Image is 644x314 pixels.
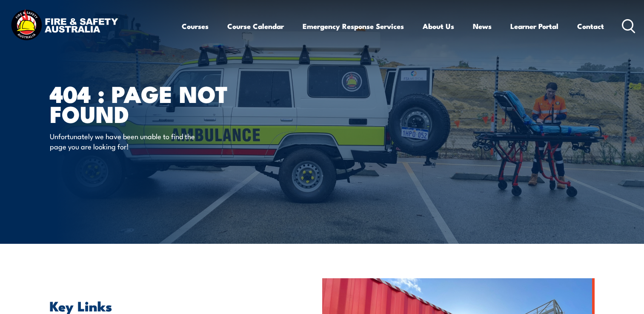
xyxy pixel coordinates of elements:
[50,131,205,151] p: Unfortunately we have been unable to find the page you are looking for!
[182,15,209,37] a: Courses
[473,15,492,37] a: News
[303,15,404,37] a: Emergency Response Services
[510,15,558,37] a: Learner Portal
[50,83,260,123] h1: 404 : Page Not Found
[423,15,454,37] a: About Us
[227,15,284,37] a: Course Calendar
[577,15,604,37] a: Contact
[50,300,283,311] h2: Key Links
